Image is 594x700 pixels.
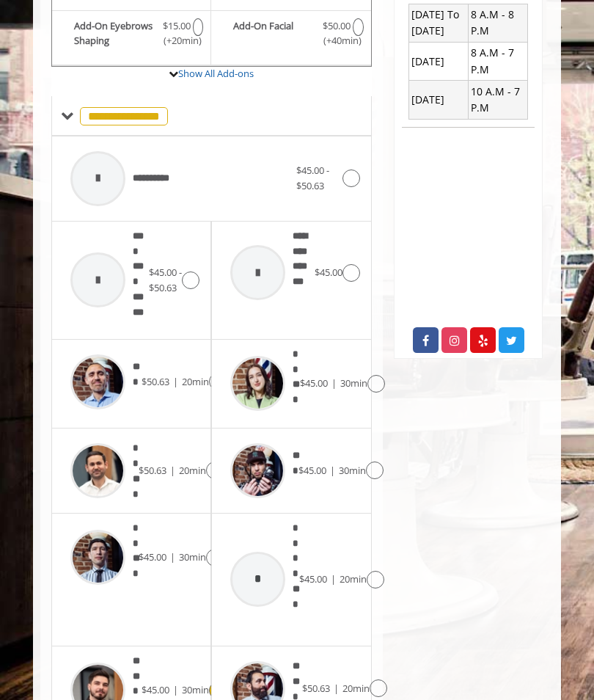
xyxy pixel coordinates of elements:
td: [DATE] [408,81,468,119]
span: $45.00 - $50.63 [296,164,329,192]
td: [DATE] To [DATE] [408,4,468,42]
span: (+20min ) [168,33,186,48]
b: Add-On Facial [233,18,320,49]
td: 10 A.M - 7 P.M [468,81,527,119]
span: $45.00 [298,464,326,477]
a: Show All Add-ons [178,67,254,80]
span: | [330,464,335,477]
span: | [173,683,178,696]
span: $45.00 [300,376,328,390]
span: | [334,682,339,695]
label: Add-On Eyebrows Shaping [59,18,203,53]
span: $50.63 [302,682,330,695]
td: [DATE] [408,43,468,81]
span: $45.00 [315,266,342,279]
span: 20min [179,464,206,477]
span: | [331,376,337,390]
span: 30min [339,464,366,477]
span: $50.63 [139,464,166,477]
span: | [170,550,175,564]
span: (+40min ) [328,33,345,48]
span: 20min [182,375,209,388]
td: 8 A.M - 7 P.M [468,43,527,81]
span: $50.00 [323,18,351,34]
b: Add-On Eyebrows Shaping [74,18,161,49]
td: 8 A.M - 8 P.M [468,4,527,42]
span: | [173,375,178,388]
span: 20min [340,572,367,586]
span: | [331,572,336,586]
span: 30min [179,550,206,564]
span: 30min [340,376,367,390]
span: | [170,464,175,477]
label: Add-On Facial [219,18,363,53]
span: $15.00 [163,18,191,34]
span: $45.00 [142,683,169,696]
span: 30min [182,683,209,696]
span: $50.63 [142,375,169,388]
span: 20min [342,682,370,695]
span: $45.00 [139,550,166,564]
span: $45.00 - $50.63 [149,266,182,294]
span: $45.00 [299,572,327,586]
